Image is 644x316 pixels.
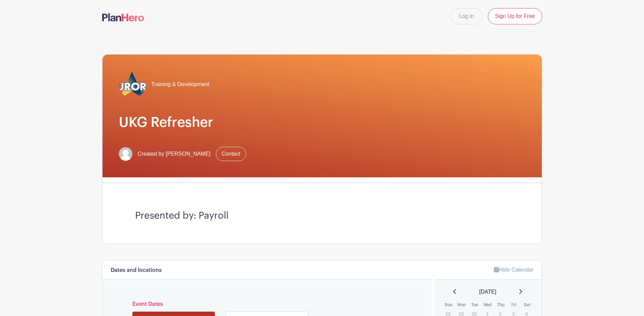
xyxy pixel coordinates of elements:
h6: Event Dates [127,301,408,308]
a: Contact [216,147,246,161]
th: Sat [520,301,534,308]
h1: UKG Refresher [119,114,526,131]
a: Log In [450,8,482,24]
a: Sign Up for Free [488,8,542,24]
h3: Presented by: Payroll [135,210,509,222]
th: Mon [455,301,468,308]
th: Sun [442,301,455,308]
span: Training & Development [151,80,209,88]
h6: Dates and locations [111,267,162,274]
th: Fri [508,301,521,308]
span: [DATE] [479,288,496,296]
a: Hide Calendar [494,267,533,273]
img: 2023_COA_Horiz_Logo_PMS_BlueStroke%204.png [119,71,146,98]
span: Created by [PERSON_NAME] [138,150,210,158]
img: logo-507f7623f17ff9eddc593b1ce0a138ce2505c220e1c5a4e2b4648c50719b7d32.svg [102,13,144,21]
img: default-ce2991bfa6775e67f084385cd625a349d9dcbb7a52a09fb2fda1e96e2d18dcdb.png [119,147,132,161]
th: Tue [468,301,481,308]
th: Wed [481,301,495,308]
th: Thu [494,301,508,308]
